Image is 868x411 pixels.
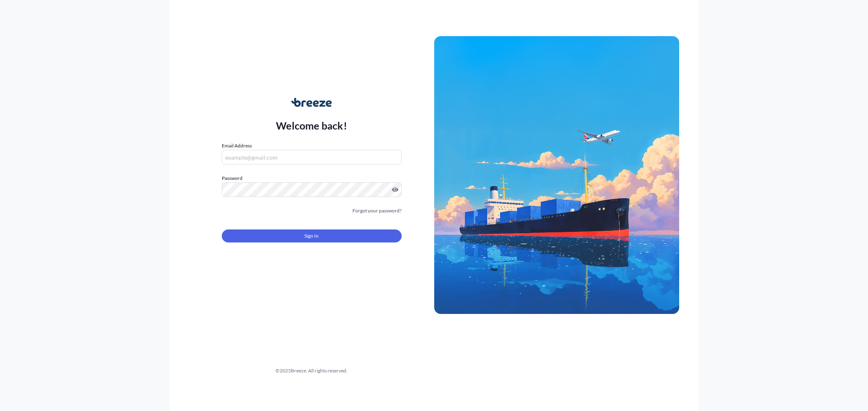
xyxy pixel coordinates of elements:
[222,142,252,150] label: Email Address
[189,367,434,375] div: © 2025 Breeze. All rights reserved.
[392,186,398,193] button: Show password
[304,232,319,240] span: Sign In
[434,36,679,314] img: Ship illustration
[222,174,402,182] label: Password
[222,229,402,242] button: Sign In
[222,150,402,164] input: example@gmail.com
[352,207,402,215] a: Forgot your password?
[276,119,347,132] p: Welcome back!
